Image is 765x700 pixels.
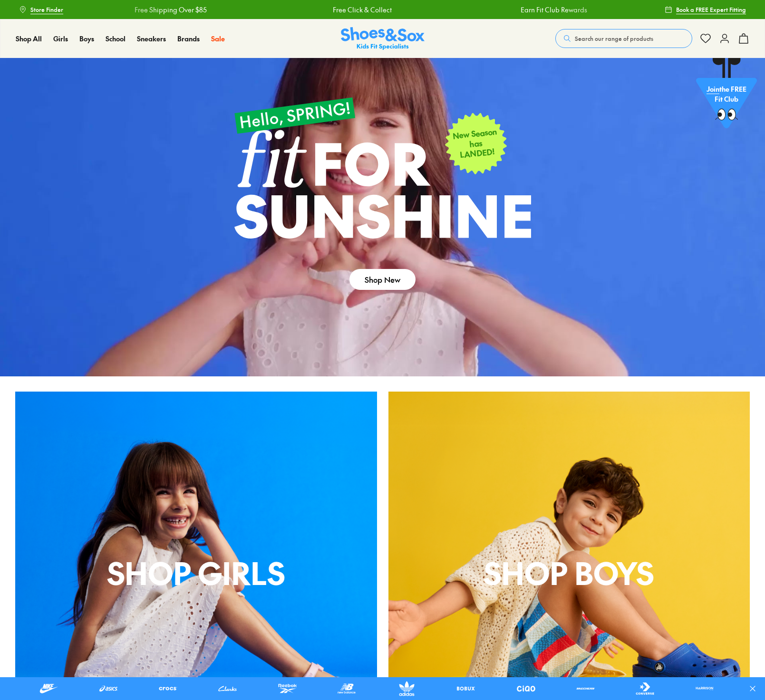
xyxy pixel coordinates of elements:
a: Sale [211,34,225,44]
a: Brands [177,34,200,44]
a: Shop All [16,34,42,44]
a: Boys [79,34,94,44]
img: SNS_Logo_Responsive.svg [341,27,425,50]
span: Store Finder [30,5,63,14]
a: Store Finder [19,1,63,18]
span: Search our range of products [575,34,653,43]
a: Shop New [349,269,416,290]
a: Sneakers [137,34,166,44]
a: School [106,34,126,44]
button: Search our range of products [555,29,692,48]
a: Free Click & Collect [328,5,387,15]
p: Shop Girls [15,550,377,595]
a: Earn Fit Club Rewards [516,5,582,15]
span: Book a FREE Expert Fitting [676,5,746,14]
a: Free Shipping Over $85 [130,5,202,15]
p: the FREE Fit Club [696,77,757,112]
a: Girls [53,34,68,44]
a: Jointhe FREE Fit Club [696,58,757,134]
p: shop boys [388,550,750,595]
a: Book a FREE Expert Fitting [665,1,746,18]
a: Shoes & Sox [341,27,425,50]
span: Join [707,84,719,94]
